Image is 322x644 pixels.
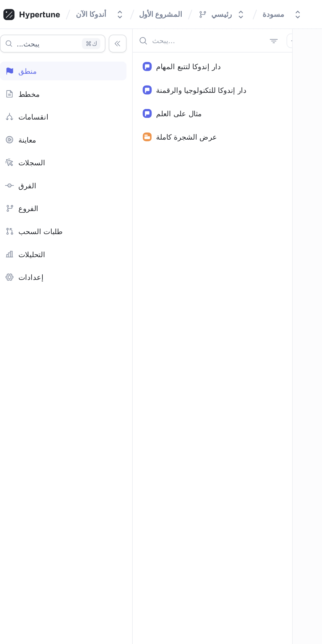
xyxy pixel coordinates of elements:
font: انقسامات [14,66,32,71]
button: إعادة ضبط [274,3,299,14]
font: يثبت [14,592,22,597]
button: عرض التغييرات [238,3,271,14]
button: أندوكا الآن [45,3,79,14]
font: مسودة [158,6,171,11]
font: رئيسي [128,6,140,11]
font: إعادة ضبط [277,6,296,11]
button: يبحث...ك [3,20,65,31]
button: مسودة [155,3,184,14]
font: السجلات [14,93,30,98]
font: ك [57,23,60,28]
font: مخطط [14,53,27,58]
font: دار إندوكا للتكنولوجيا والرقمنة [95,50,149,56]
button: إنشاء علم جديد [232,368,266,378]
font: عرض الشجرة كاملة [95,78,131,83]
button: يحفظ [302,3,318,14]
font: إعدادات [14,161,29,166]
font: معاينة [14,80,25,85]
font: حدد العلم في الشريط الجانبي الأيسر [211,351,287,358]
a: التوثيق [3,616,78,627]
font: منطق [14,39,25,44]
font: مثال على العلم [95,64,122,69]
font: لم يتم تحديد أي علم [224,339,274,347]
font: طلبات السحب [14,134,40,139]
font: الدردشة المباشرة [14,605,46,611]
font: أندوكا الآن [48,6,66,11]
button: رئيسي [117,3,150,14]
font: التحليلات [14,147,30,152]
font: الفرق [14,107,25,112]
font: التوثيق [14,619,27,624]
font: تسجيل الخروج [14,632,40,638]
input: يبحث... [93,21,160,27]
font: دار إندوكا لتتبع المهام [95,37,133,42]
font: يحفظ [305,6,315,11]
font: عرض التغييرات [241,6,268,11]
font: الفروع [14,120,26,125]
font: المشروع الأول [85,6,111,11]
font: إنشاء علم جديد [235,370,263,376]
font: يبحث... [13,23,27,28]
